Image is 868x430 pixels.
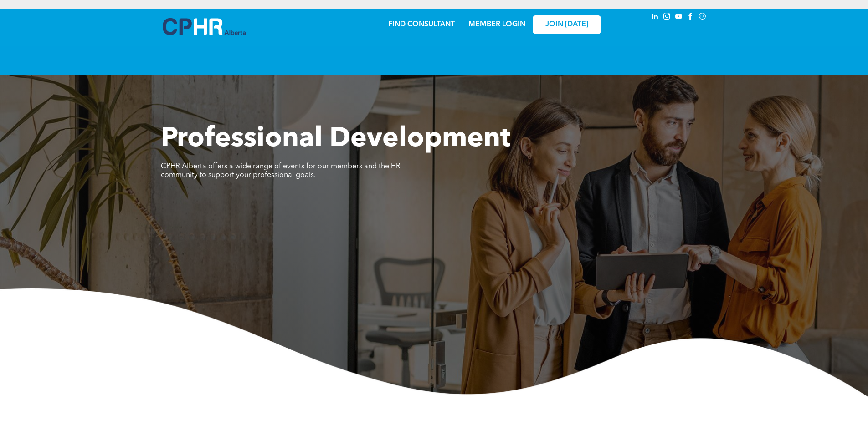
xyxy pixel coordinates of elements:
[686,11,696,24] a: facebook
[468,21,525,28] a: MEMBER LOGIN
[161,126,510,153] span: Professional Development
[388,21,455,28] a: FIND CONSULTANT
[650,11,660,24] a: linkedin
[698,11,708,24] a: Social network
[674,11,684,24] a: youtube
[662,11,672,24] a: instagram
[161,163,401,179] span: CPHR Alberta offers a wide range of events for our members and the HR community to support your p...
[533,15,601,34] a: JOIN [DATE]
[163,18,246,35] img: A blue and white logo for cp alberta
[545,20,588,29] span: JOIN [DATE]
